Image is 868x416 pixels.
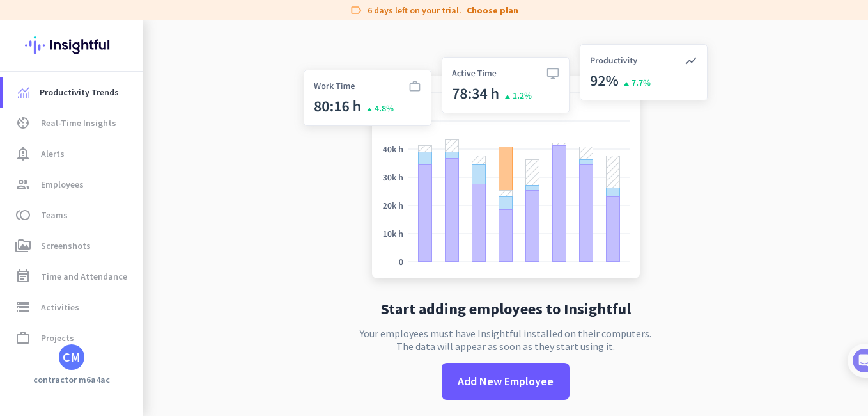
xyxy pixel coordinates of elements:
[40,84,119,100] span: Productivity Trends
[41,115,116,131] span: Real-Time Insights
[3,138,143,169] a: notification_importantAlerts
[3,169,143,200] a: groupEmployees
[15,177,31,192] i: group
[381,301,631,317] h2: Start adding employees to Insightful
[3,77,143,108] a: menu-itemProductivity Trends
[458,373,554,390] span: Add New Employee
[41,238,91,253] span: Screenshots
[15,300,31,315] i: storage
[15,269,31,284] i: event_note
[41,269,127,284] span: Time and Attendance
[15,238,31,253] i: perm_media
[3,230,143,261] a: perm_mediaScreenshots
[3,108,143,138] a: av_timerReal-Time Insights
[63,351,81,364] div: CM
[294,36,717,291] img: no-search-results
[41,300,79,315] span: Activities
[41,146,65,161] span: Alerts
[3,292,143,323] a: storageActivities
[41,177,84,192] span: Employees
[360,327,651,353] p: Your employees must have Insightful installed on their computers. The data will appear as soon as...
[3,200,143,230] a: tollTeams
[350,4,362,17] i: label
[15,146,31,161] i: notification_important
[467,4,518,17] a: Choose plan
[3,261,143,292] a: event_noteTime and Attendance
[18,86,29,98] img: menu-item
[3,323,143,353] a: work_outlineProjects
[25,20,118,70] img: Insightful logo
[41,207,68,223] span: Teams
[15,330,31,346] i: work_outline
[41,330,74,346] span: Projects
[442,363,570,400] button: Add New Employee
[15,115,31,131] i: av_timer
[15,207,31,223] i: toll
